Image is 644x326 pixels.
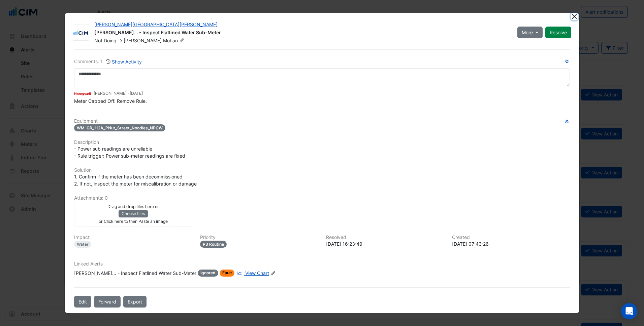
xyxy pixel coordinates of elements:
[74,167,570,173] h6: Solution
[74,174,197,187] span: 1. Confirm if the meter has been decommissioned 2. If not, inspect the meter for miscalibration o...
[452,235,570,240] h6: Created
[200,235,318,240] h6: Priority
[621,303,637,319] div: Open Intercom Messenger
[74,270,196,277] div: [PERSON_NAME]... - Inspect Flatlined Water Sub-Meter
[74,195,570,201] h6: Attachments: 0
[74,146,185,159] span: - Power sub readings are unreliable - Rule trigger: Power sub-meter readings are fixed
[74,261,570,267] h6: Linked Alerts
[74,241,91,248] div: Water
[73,30,89,36] img: CIM
[326,240,444,247] div: [DATE] 16:23:49
[522,29,533,36] span: More
[74,124,165,131] span: WM-GR_112A_PNut_Street_Noodles_NPCW
[74,139,570,145] h6: Description
[119,210,148,217] button: Choose files
[571,13,578,20] button: Close
[99,219,168,224] small: or Click here to then Paste an image
[163,37,186,44] span: Mohan
[517,27,543,38] button: More
[124,38,162,43] span: [PERSON_NAME]
[107,204,159,209] small: Drag and drop files here or
[545,27,571,38] button: Resolve
[236,270,269,277] a: View Chart
[74,90,91,97] img: Honeywell
[452,240,570,247] div: [DATE] 07:43:26
[200,241,227,248] div: P3 Routine
[94,90,143,96] small: [PERSON_NAME] -
[123,296,147,308] a: Export
[245,270,269,276] span: View Chart
[74,235,192,240] h6: Impact
[94,22,218,27] a: [PERSON_NAME][GEOGRAPHIC_DATA][PERSON_NAME]
[130,91,143,96] span: 2025-07-04 07:43:26
[105,58,142,66] button: Show Activity
[94,38,117,43] span: Not Doing
[74,296,91,308] button: Edit
[326,235,444,240] h6: Resolved
[118,38,122,43] span: ->
[74,58,142,66] div: Comments: 1
[94,29,509,37] div: [PERSON_NAME]... - Inspect Flatlined Water Sub-Meter
[270,271,276,276] fa-icon: Edit Linked Alerts
[94,296,121,308] button: Forward
[74,118,570,124] h6: Equipment
[198,270,218,277] span: Ignored
[220,270,235,277] span: Fault
[74,98,147,104] span: Meter Capped Off. Remove Rule.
